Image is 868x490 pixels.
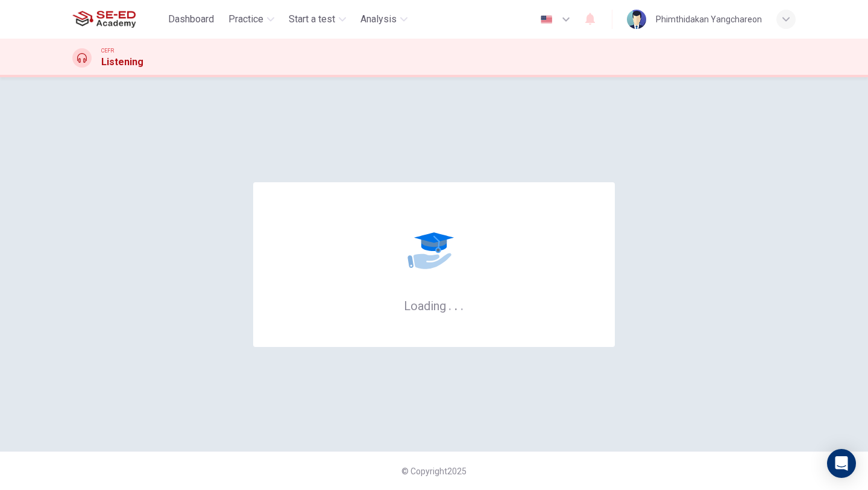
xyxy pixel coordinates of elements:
[72,7,163,31] a: SE-ED Academy logo
[827,449,856,478] div: Open Intercom Messenger
[448,294,452,314] h6: .
[404,297,464,313] h6: Loading
[356,8,412,30] button: Analysis
[101,46,114,55] span: CEFR
[627,10,646,29] img: Profile picture
[101,55,143,69] h1: Listening
[539,15,554,24] img: en
[454,294,458,314] h6: .
[401,466,467,476] span: © Copyright 2025
[224,8,279,30] button: Practice
[72,7,136,31] img: SE-ED Academy logo
[656,12,762,27] div: Phimthidakan Yangchareon
[360,12,397,27] span: Analysis
[163,8,219,30] button: Dashboard
[168,12,214,27] span: Dashboard
[228,12,263,27] span: Practice
[289,12,335,27] span: Start a test
[460,294,464,314] h6: .
[284,8,351,30] button: Start a test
